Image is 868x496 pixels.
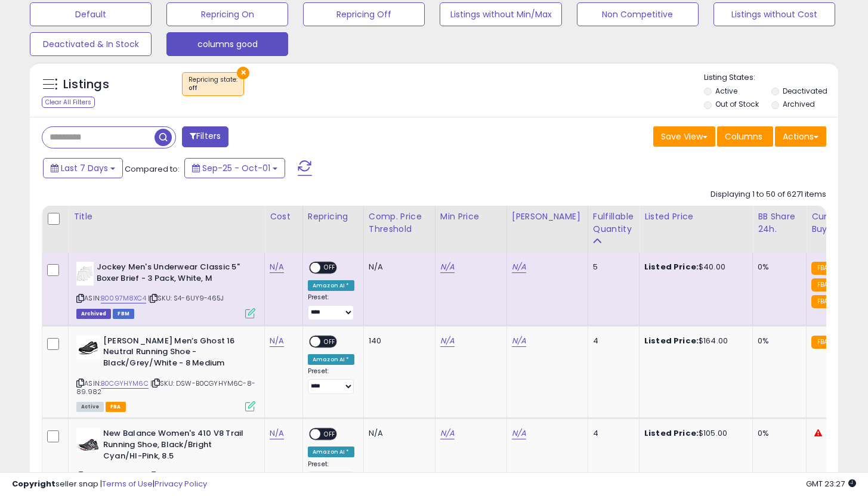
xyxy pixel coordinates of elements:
[61,162,108,174] span: Last 7 Days
[308,460,354,487] div: Preset:
[512,427,526,439] a: N/A
[76,309,111,319] span: Listings that have been deleted from Seller Central
[725,131,762,142] span: Columns
[711,189,826,200] div: Displaying 1 to 50 of 6271 items
[166,2,288,26] button: Repricing On
[97,262,242,287] b: Jockey Men's Underwear Classic 5" Boxer Brief - 3 Pack, White, M
[783,99,815,109] label: Archived
[12,478,55,489] strong: Copyright
[189,84,237,92] div: off
[73,210,260,223] div: Title
[593,336,630,346] div: 4
[320,263,339,273] span: OFF
[369,428,426,439] div: N/A
[308,447,354,457] div: Amazon AI *
[704,72,838,83] p: Listing States:
[237,67,249,79] button: ×
[308,354,354,365] div: Amazon AI *
[182,126,228,147] button: Filters
[715,86,737,96] label: Active
[76,402,104,412] span: All listings currently available for purchase on Amazon
[125,163,180,175] span: Compared to:
[577,2,699,26] button: Non Competitive
[806,478,856,489] span: 2025-10-9 23:27 GMT
[811,336,833,349] small: FBA
[811,262,833,275] small: FBA
[113,309,134,319] span: FBM
[369,262,426,272] div: N/A
[811,295,833,308] small: FBA
[320,336,339,346] span: OFF
[644,427,699,439] b: Listed Price:
[155,478,207,489] a: Privacy Policy
[593,210,634,235] div: Fulfillable Quantity
[76,379,255,396] span: | SKU: DSW-B0CGYHYM6C-8-89.982
[30,32,152,56] button: Deactivated & In Stock
[512,335,526,347] a: N/A
[783,86,827,96] label: Deactivated
[440,2,561,26] button: Listings without Min/Max
[758,336,797,346] div: 0%
[270,427,284,439] a: N/A
[758,428,797,439] div: 0%
[593,428,630,439] div: 4
[76,262,255,317] div: ASIN:
[644,262,743,272] div: $40.00
[76,336,100,359] img: 41Kd4vKrSVL._SL40_.jpg
[76,262,94,286] img: 31uNucA9WYL._SL40_.jpg
[270,261,284,273] a: N/A
[102,478,153,489] a: Terms of Use
[758,210,801,235] div: BB Share 24h.
[644,335,699,346] b: Listed Price:
[76,336,255,411] div: ASIN:
[101,379,149,389] a: B0CGYHYM6C
[440,335,455,347] a: N/A
[270,210,298,223] div: Cost
[713,2,835,26] button: Listings without Cost
[512,261,526,273] a: N/A
[715,99,759,109] label: Out of Stock
[63,76,109,93] h5: Listings
[202,162,270,174] span: Sep-25 - Oct-01
[308,293,354,320] div: Preset:
[644,428,743,439] div: $105.00
[42,97,95,108] div: Clear All Filters
[184,158,285,178] button: Sep-25 - Oct-01
[12,479,207,490] div: seller snap | |
[717,126,773,147] button: Columns
[101,293,146,303] a: B0097M8XC4
[320,429,339,439] span: OFF
[103,428,248,464] b: New Balance Women's 410 V8 Trail Running Shoe, Black/Bright Cyan/HI-Pink, 8.5
[811,278,833,292] small: FBA
[644,210,747,223] div: Listed Price
[148,293,224,303] span: | SKU: S4-6UY9-465J
[440,261,455,273] a: N/A
[43,158,123,178] button: Last 7 Days
[189,75,237,93] span: Repricing state :
[369,336,426,346] div: 140
[308,367,354,394] div: Preset:
[369,210,430,235] div: Comp. Price Threshold
[30,2,152,26] button: Default
[644,336,743,346] div: $164.00
[76,428,100,452] img: 41EmdC5PBxL._SL40_.jpg
[593,262,630,272] div: 5
[106,402,126,412] span: FBA
[308,210,359,223] div: Repricing
[270,335,284,347] a: N/A
[512,210,583,223] div: [PERSON_NAME]
[440,427,455,439] a: N/A
[775,126,826,147] button: Actions
[303,2,425,26] button: Repricing Off
[758,262,797,272] div: 0%
[166,32,288,56] button: columns good
[644,261,699,272] b: Listed Price:
[308,280,354,291] div: Amazon AI *
[653,126,715,147] button: Save View
[103,336,248,372] b: [PERSON_NAME] Men’s Ghost 16 Neutral Running Shoe - Black/Grey/White - 8 Medium
[440,210,502,223] div: Min Price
